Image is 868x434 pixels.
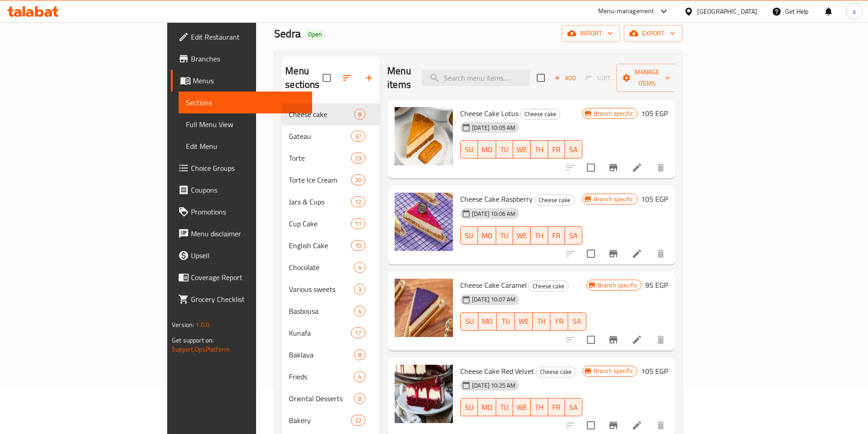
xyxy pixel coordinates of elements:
span: Cheese Cake Raspberry [460,192,533,206]
button: FR [548,398,565,416]
span: Cheese cake [521,109,560,119]
span: 23 [351,154,365,163]
span: SU [464,229,474,242]
span: TH [536,315,547,328]
span: FR [552,229,562,242]
span: Branches [191,53,305,64]
div: items [354,284,365,295]
span: MO [482,143,493,156]
button: export [624,25,683,42]
span: Torte [289,153,351,163]
div: items [351,327,365,338]
div: Chocolate4 [282,256,380,278]
a: Edit Menu [179,135,312,157]
button: Manage items [616,64,678,92]
span: 10 [351,241,365,250]
a: Edit menu item [632,420,642,431]
span: WE [517,143,527,156]
span: 3 [354,285,365,294]
h6: 95 EGP [645,279,668,291]
div: Cup Cake [289,218,351,229]
span: import [569,28,613,39]
button: MO [478,312,497,331]
div: Menu-management [598,6,654,17]
div: Oriental Desserts8 [282,388,380,409]
button: WE [513,398,531,416]
span: 22 [351,416,365,425]
div: items [354,109,365,120]
h2: Menu items [387,64,411,92]
span: SA [569,143,579,156]
div: items [351,218,365,229]
button: FR [548,226,565,245]
a: Menus [171,70,312,92]
a: Edit menu item [632,162,642,173]
span: Select all sections [317,68,336,87]
div: Bakery [289,415,351,426]
div: Kunafa [289,327,351,338]
span: TU [500,143,510,156]
span: Upsell [191,250,305,261]
div: Cheese cake [529,281,569,291]
button: MO [478,398,496,416]
div: items [354,371,365,382]
a: Edit menu item [632,248,642,259]
span: Select to update [581,158,601,177]
span: Cheese Cake Caramel [460,278,527,292]
div: items [354,349,365,360]
div: [GEOGRAPHIC_DATA] [697,6,757,16]
a: Coverage Report [171,266,312,288]
span: FR [552,143,562,156]
div: Kunafa17 [282,322,380,344]
a: Edit Restaurant [171,26,312,48]
div: Cheese cake [534,194,575,205]
div: Frieds [289,371,354,382]
span: Chocolate [289,262,354,273]
h6: 105 EGP [641,365,668,378]
div: Cup Cake11 [282,213,380,235]
div: items [354,262,365,273]
span: a [853,6,856,16]
a: Support.OpsPlatform [172,343,230,355]
span: Various sweets [289,284,354,295]
div: items [351,240,365,251]
span: Version: [172,319,194,331]
img: Cheese Cake Raspberry [395,193,453,251]
span: Select section [531,68,550,87]
a: Upsell [171,245,312,266]
div: Various sweets3 [282,278,380,300]
span: FR [554,315,565,328]
span: Open [304,31,325,38]
span: Menu disclaimer [191,228,305,239]
span: SU [464,315,475,328]
button: MO [478,226,496,245]
img: Cheese Cake Lotus [395,107,453,165]
span: Select section first [580,71,616,85]
span: TH [534,143,544,156]
span: Get support on: [172,334,214,346]
button: MO [478,140,496,158]
span: Coupons [191,184,305,195]
span: 20 [351,176,365,184]
span: Full Menu View [186,119,305,130]
button: SA [565,398,582,416]
button: SU [460,140,478,158]
span: Select to update [581,330,601,349]
img: Cheese Cake Red Velvet [395,365,453,423]
button: TH [531,140,548,158]
span: Select to update [581,244,601,263]
span: Branch specific [594,281,641,290]
button: WE [515,312,533,331]
div: items [354,393,365,404]
span: Edit Menu [186,141,305,152]
span: TH [534,229,544,242]
div: Basbousa [289,306,354,317]
a: Edit menu item [632,334,642,345]
button: TH [531,398,548,416]
div: Torte Ice Cream [289,174,351,185]
span: SU [464,401,474,414]
div: Baklava8 [282,344,380,366]
button: Branch-specific-item [602,329,624,351]
span: 11 [351,220,365,228]
a: Choice Groups [171,157,312,179]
